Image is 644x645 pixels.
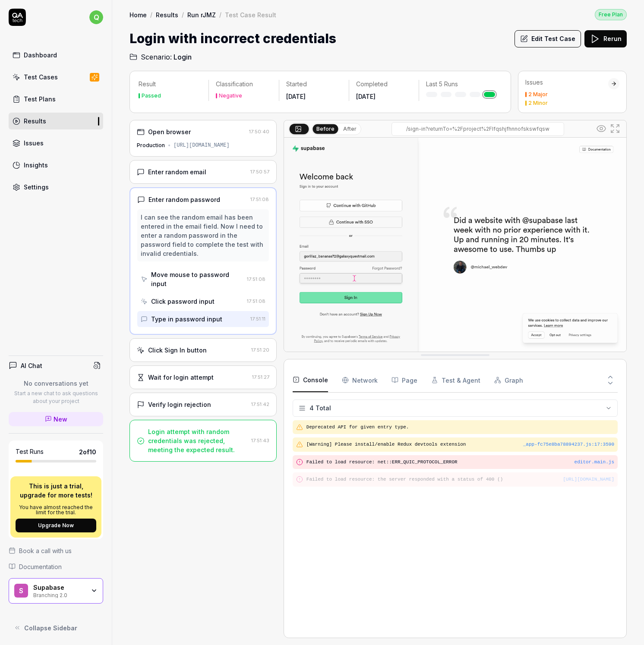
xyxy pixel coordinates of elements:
[575,459,614,466] div: editor.main.js
[523,441,614,448] div: _app-fc75e8ba78894237.js : 17 : 3590
[431,368,480,392] button: Test & Agent
[250,169,269,175] time: 17:50:57
[9,69,103,85] a: Test Cases
[306,459,614,466] pre: Failed to load resource: net::ERR_QUIC_PROTOCOL_ERROR
[219,93,242,98] button: Negative
[494,368,523,392] button: Graph
[306,424,614,431] pre: Deprecated API for given entry type.
[313,124,338,133] button: Before
[284,138,626,352] img: Screenshot
[251,401,269,407] time: 17:51:42
[137,293,269,309] button: Click password input17:51:08
[151,297,215,306] div: Click password input
[247,298,265,304] time: 17:51:08
[16,448,44,456] h5: Test Runs
[528,92,548,97] div: 2 Major
[306,441,614,448] pre: [Warning] Please install/enable Redux devtools extension
[563,476,614,483] button: [URL][DOMAIN_NAME]
[16,519,96,532] button: Upgrade Now
[9,412,103,426] a: New
[137,142,165,149] div: Production
[584,30,627,47] button: Rerun
[19,562,62,571] span: Documentation
[9,157,103,173] a: Insights
[141,213,265,258] div: I can see the random email has been entered in the email field. Now I need to enter a random pass...
[16,481,96,500] p: This is just a trial, upgrade for more tests!
[391,368,417,392] button: Page
[151,270,243,288] div: Move mouse to password input
[148,127,191,136] div: Open browser
[24,94,56,104] div: Test Plans
[356,93,376,100] time: [DATE]
[9,578,103,604] button: SSupabaseBranching 2.0
[9,135,103,151] a: Issues
[24,182,49,192] div: Settings
[247,276,265,282] time: 17:51:08
[340,124,360,134] button: After
[9,47,103,63] a: Dashboard
[24,50,57,60] div: Dashboard
[306,476,614,483] pre: Failed to load resource: the server responded with a status of 400 ()
[528,101,548,106] div: 2 Minor
[148,427,248,454] div: Login attempt with random credentials was rejected, meeting the expected result.
[608,122,622,135] button: Open in full screen
[16,505,96,515] p: You have almost reached the limit for the trial.
[129,52,192,62] a: Scenario:Login
[525,78,608,87] div: Issues
[225,10,276,19] div: Test Case Result
[9,562,103,571] a: Documentation
[151,315,222,324] div: Type in password input
[139,52,172,62] span: Scenario:
[251,347,269,353] time: 17:51:20
[129,10,147,19] a: Home
[24,138,44,148] div: Issues
[250,196,269,202] time: 17:51:08
[342,368,378,392] button: Network
[139,80,202,88] p: Result
[9,390,103,405] p: Start a new chat to ask questions about your project
[148,346,207,355] div: Click Sign In button
[14,584,28,598] span: S
[33,584,85,592] div: Supabase
[252,374,269,380] time: 17:51:27
[216,80,271,88] p: Classification
[156,10,178,19] a: Results
[594,122,608,135] button: Show all interative elements
[24,160,48,170] div: Insights
[595,9,627,20] button: Free Plan
[150,10,152,19] div: /
[21,361,42,370] h4: AI Chat
[9,91,103,107] a: Test Plans
[33,591,85,598] div: Branching 2.0
[137,267,269,292] button: Move mouse to password input17:51:08
[251,437,269,444] time: 17:51:43
[182,10,184,19] div: /
[54,415,67,424] span: New
[137,311,269,327] button: Type in password input17:51:11
[356,80,412,88] p: Completed
[174,52,192,62] span: Login
[148,167,206,176] div: Enter random email
[148,373,214,382] div: Wait for login attempt
[79,447,96,456] span: 2 of 10
[89,10,103,24] span: q
[89,9,103,26] button: q
[219,10,221,19] div: /
[24,72,58,82] div: Test Cases
[523,441,614,448] button: _app-fc75e8ba78894237.js:17:3590
[148,400,211,409] div: Verify login rejection
[426,80,495,88] p: Last 5 Runs
[286,80,342,88] p: Started
[515,30,581,47] button: Edit Test Case
[9,546,103,555] a: Book a call with us
[293,368,328,392] button: Console
[187,10,216,19] a: Run rJMZ
[9,379,103,388] p: No conversations yet
[148,195,220,204] div: Enter random password
[9,179,103,195] a: Settings
[250,316,265,322] time: 17:51:11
